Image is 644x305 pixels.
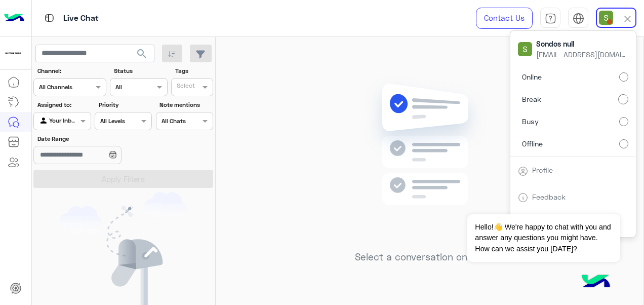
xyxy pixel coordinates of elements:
img: tab [573,13,584,24]
img: tab [43,12,56,24]
span: Sondos null [536,39,627,49]
label: Status [114,66,166,75]
span: Busy [522,116,539,127]
a: tab [540,8,560,29]
button: search [130,45,154,66]
label: Tags [175,66,212,75]
input: Online [619,72,628,82]
img: hulul-logo.png [578,264,614,300]
a: Profile [532,166,553,174]
button: Apply Filters [33,170,213,188]
img: Logo [4,8,24,29]
span: Hello!👋 We're happy to chat with you and answer any questions you might have. How can we assist y... [467,214,620,262]
a: Contact Us [476,8,533,29]
input: Offline [619,139,628,148]
p: Live Chat [63,12,99,25]
span: Offline [522,138,543,149]
label: Assigned to: [37,100,90,109]
img: userImage [518,42,532,56]
label: Date Range [37,134,151,143]
span: Online [522,71,542,82]
img: 923305001092802 [4,44,22,62]
img: close [622,13,633,25]
input: Busy [619,117,628,126]
label: Note mentions [159,100,212,109]
label: Priority [99,100,151,109]
label: Channel: [37,66,105,75]
img: tab [545,13,556,24]
span: Break [522,94,541,104]
h5: Select a conversation on the left [355,251,504,263]
span: search [136,48,148,60]
img: no messages [356,75,503,244]
img: userImage [599,11,613,25]
input: Break [618,94,628,104]
span: [EMAIL_ADDRESS][DOMAIN_NAME] [536,49,627,60]
div: Select [175,81,195,93]
img: tab [518,166,528,176]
